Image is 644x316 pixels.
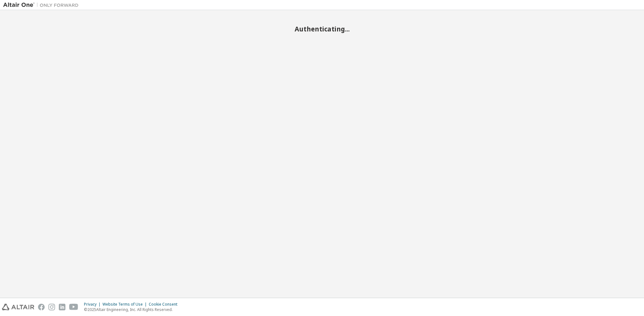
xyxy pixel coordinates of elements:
div: Website Terms of Use [103,302,149,307]
img: altair_logo.svg [2,304,34,310]
div: Privacy [84,302,103,307]
img: linkedin.svg [59,304,65,310]
img: facebook.svg [38,304,45,310]
img: youtube.svg [69,304,78,310]
img: Altair One [3,2,82,8]
h2: Authenticating... [3,25,641,33]
p: © 2025 Altair Engineering, Inc. All Rights Reserved. [84,307,181,312]
div: Cookie Consent [149,302,181,307]
img: instagram.svg [48,304,55,310]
